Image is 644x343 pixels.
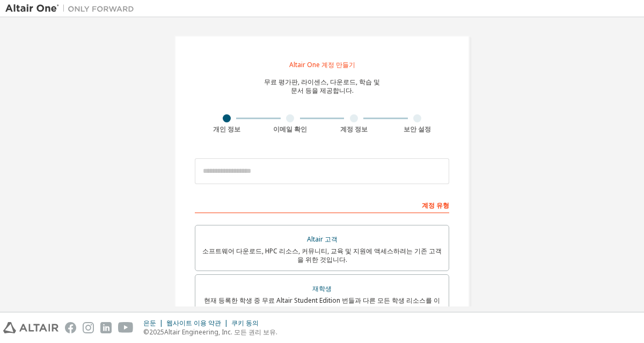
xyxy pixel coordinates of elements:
font: 이메일 확인 [273,125,307,134]
img: linkedin.svg [100,322,112,333]
img: 알타이르 원 [5,3,140,14]
font: 소프트웨어 다운로드, HPC 리소스, 커뮤니티, 교육 및 지원에 액세스하려는 기존 고객을 위한 것입니다. [202,246,442,264]
font: 은둔 [143,318,156,327]
font: 재학생 [312,284,332,293]
font: 계정 정보 [340,125,368,134]
font: 개인 정보 [213,125,240,134]
img: altair_logo.svg [3,322,58,333]
font: Altair Engineering, Inc. 모든 권리 보유. [164,327,277,337]
font: 2025 [149,327,164,337]
img: facebook.svg [65,322,76,333]
font: Altair 고객 [307,235,338,244]
font: 보안 설정 [404,125,431,134]
font: Altair One 계정 만들기 [289,60,355,69]
img: instagram.svg [83,322,94,333]
font: 쿠키 동의 [231,318,259,327]
font: 계정 유형 [422,201,449,210]
font: 문서 등을 제공합니다. [291,86,354,95]
img: youtube.svg [118,322,134,333]
font: 현재 등록한 학생 중 무료 Altair Student Edition 번들과 다른 모든 학생 리소스를 이용하고자 하는 학생을 위한 사이트입니다. [204,296,440,313]
font: 무료 평가판, 라이센스, 다운로드, 학습 및 [264,77,380,86]
font: 웹사이트 이용 약관 [166,318,221,327]
font: © [143,327,149,337]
